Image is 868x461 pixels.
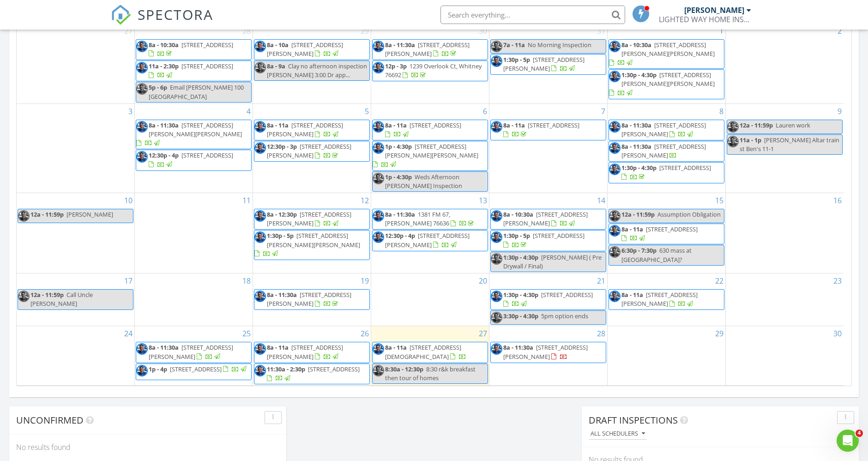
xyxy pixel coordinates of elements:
[149,83,244,100] span: Email [PERSON_NAME] 100 [GEOGRAPHIC_DATA]
[385,173,412,181] span: 1p - 4:30p
[254,231,266,243] img: spectora2.jpg
[621,121,651,129] span: 8a - 11:30a
[609,69,724,99] a: 1:30p - 4:30p [STREET_ADDRESS][PERSON_NAME][PERSON_NAME]
[254,364,370,384] a: 11:30a - 2:30p [STREET_ADDRESS]
[503,55,530,64] span: 1:30p - 5p
[621,142,651,151] span: 8a - 11:30a
[372,61,488,81] a: 12p - 3p 1239 Overlook Ct, Whitney 76692
[136,62,148,73] img: spectora2.jpg
[371,24,489,104] td: Go to July 30, 2025
[528,41,591,49] span: No Morning Inspection
[385,142,412,151] span: 1p - 4:30p
[609,224,724,244] a: 8a - 11a [STREET_ADDRESS]
[373,210,384,222] img: spectora2.jpg
[267,210,351,227] a: 8a - 12:30p [STREET_ADDRESS][PERSON_NAME]
[267,231,294,240] span: 1:30p - 5p
[621,71,715,88] span: [STREET_ADDRESS][PERSON_NAME][PERSON_NAME]
[725,193,844,273] td: Go to August 16, 2025
[254,41,266,52] img: spectora2.jpg
[491,231,502,243] img: spectora2.jpg
[111,5,131,25] img: The Best Home Inspection Software - Spectora
[491,121,502,133] img: spectora2.jpg
[267,121,343,138] span: [STREET_ADDRESS][PERSON_NAME]
[609,39,724,69] a: 8a - 10:30a [STREET_ADDRESS][PERSON_NAME][PERSON_NAME]
[267,121,289,129] span: 8a - 11a
[136,121,242,147] a: 8a - 11:30a [STREET_ADDRESS][PERSON_NAME][PERSON_NAME]
[717,104,725,119] a: Go to August 8, 2025
[308,365,360,373] span: [STREET_ADDRESS]
[371,326,489,386] td: Go to August 27, 2025
[410,121,461,129] span: [STREET_ADDRESS]
[621,210,655,218] span: 12a - 11:59p
[253,386,371,423] td: Go to September 2, 2025
[359,193,371,208] a: Go to August 12, 2025
[609,141,724,162] a: 8a - 11:30a [STREET_ADDRESS][PERSON_NAME]
[385,41,415,49] span: 8a - 11:30a
[621,225,698,242] a: 8a - 11a [STREET_ADDRESS]
[135,193,253,273] td: Go to August 11, 2025
[372,342,488,363] a: 8a - 11a [STREET_ADDRESS][DEMOGRAPHIC_DATA]
[477,24,489,38] a: Go to July 30, 2025
[595,193,607,208] a: Go to August 14, 2025
[372,230,488,251] a: 12:30p - 4p [STREET_ADDRESS][PERSON_NAME]
[621,121,706,138] a: 8a - 11:30a [STREET_ADDRESS][PERSON_NAME]
[241,273,253,288] a: Go to August 18, 2025
[149,343,233,360] span: [STREET_ADDRESS][PERSON_NAME]
[267,343,343,360] span: [STREET_ADDRESS][PERSON_NAME]
[836,24,844,38] a: Go to August 2, 2025
[17,24,135,104] td: Go to July 27, 2025
[503,291,593,308] a: 1:30p - 4:30p [STREET_ADDRESS]
[609,41,715,67] a: 8a - 10:30a [STREET_ADDRESS][PERSON_NAME][PERSON_NAME]
[254,343,266,355] img: spectora2.jpg
[541,312,588,320] span: 5pm option ends
[267,291,351,308] a: 8a - 11:30a [STREET_ADDRESS][PERSON_NAME]
[591,431,645,437] div: All schedulers
[254,141,370,162] a: 12:30p - 3p [STREET_ADDRESS][PERSON_NAME]
[254,121,266,133] img: spectora2.jpg
[503,343,533,352] span: 8a - 11:30a
[727,136,739,147] img: spectora2.jpg
[254,231,360,257] a: 1:30p - 5p [STREET_ADDRESS][PERSON_NAME][PERSON_NAME]
[621,291,698,308] a: 8a - 11a [STREET_ADDRESS][PERSON_NAME]
[621,121,706,138] span: [STREET_ADDRESS][PERSON_NAME]
[149,62,179,70] span: 11a - 2:30p
[503,253,602,270] span: [PERSON_NAME] ( Pre Drywall / Final)
[254,209,370,230] a: 8a - 12:30p [STREET_ADDRESS][PERSON_NAME]
[385,62,482,79] a: 12p - 3p 1239 Overlook Ct, Whitney 76692
[491,41,502,52] img: spectora2.jpg
[254,289,370,310] a: 8a - 11:30a [STREET_ADDRESS][PERSON_NAME]
[609,142,621,154] img: spectora2.jpg
[440,6,625,24] input: Search everything...
[267,343,289,352] span: 8a - 11a
[371,273,489,326] td: Go to August 20, 2025
[385,343,407,352] span: 8a - 11a
[135,273,253,326] td: Go to August 18, 2025
[254,342,370,363] a: 8a - 11a [STREET_ADDRESS][PERSON_NAME]
[595,326,607,341] a: Go to August 28, 2025
[385,121,461,138] a: 8a - 11a [STREET_ADDRESS]
[135,326,253,386] td: Go to August 25, 2025
[607,24,725,104] td: Go to August 1, 2025
[267,62,367,79] span: Clay no afternoon inspection [PERSON_NAME] 3:00 Dr app...
[253,24,371,104] td: Go to July 29, 2025
[372,120,488,140] a: 8a - 11a [STREET_ADDRESS]
[359,24,371,38] a: Go to July 29, 2025
[373,142,384,154] img: spectora2.jpg
[713,193,725,208] a: Go to August 15, 2025
[149,41,179,49] span: 8a - 10:30a
[372,39,488,60] a: 8a - 11:30a [STREET_ADDRESS][PERSON_NAME]
[385,231,415,240] span: 12:30p - 4p
[621,164,711,181] a: 1:30p - 4:30p [STREET_ADDRESS]
[149,121,242,138] span: [STREET_ADDRESS][PERSON_NAME][PERSON_NAME]
[489,193,607,273] td: Go to August 14, 2025
[725,326,844,386] td: Go to August 30, 2025
[832,273,844,288] a: Go to August 23, 2025
[503,343,588,360] span: [STREET_ADDRESS][PERSON_NAME]
[30,291,93,308] span: Call Uncle [PERSON_NAME]
[503,41,525,49] span: 7a - 11a
[267,41,343,58] a: 8a - 10a [STREET_ADDRESS][PERSON_NAME]
[385,62,407,70] span: 12p - 3p
[136,41,148,52] img: spectora2.jpg
[589,428,647,440] button: All schedulers
[267,365,360,382] a: 11:30a - 2:30p [STREET_ADDRESS]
